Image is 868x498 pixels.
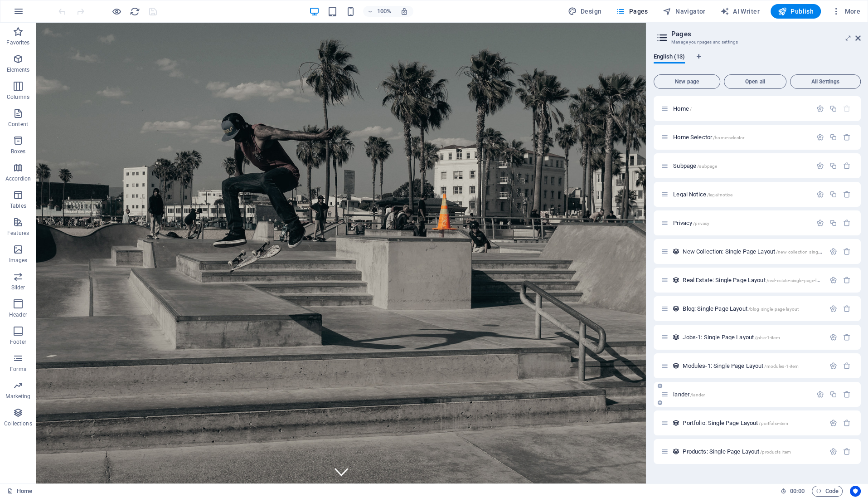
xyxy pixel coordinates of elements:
[9,311,27,318] p: Header
[816,190,824,198] div: Settings
[680,420,825,426] div: Portfolio: Single Page Layout/portfolio-item
[760,449,791,454] span: /products-item
[11,284,25,291] p: Slider
[776,249,847,254] span: /new-collection-single-page-layout
[683,420,788,426] span: Portfolio: Single Page Layout
[829,419,837,427] div: Settings
[663,7,706,16] span: Navigator
[658,79,716,84] span: New page
[724,74,786,89] button: Open all
[680,306,825,312] div: Blog: Single Page Layout/blog-single-page-layout
[564,4,606,19] button: Design
[673,162,717,169] span: Subpage
[659,4,709,19] button: Navigator
[683,362,799,369] span: Modules-1: Single Page Layout
[790,74,861,89] button: All Settings
[568,7,602,16] span: Design
[764,364,799,369] span: /modules-1-item
[690,107,692,112] span: /
[672,362,680,370] div: This layout is used as a template for all items (e.g. a blog post) of this collection. The conten...
[843,362,851,370] div: Remove
[400,7,408,15] i: On resize automatically adjust zoom level to fit chosen device.
[673,191,732,198] span: Legal Notice
[816,162,824,170] div: Settings
[654,54,861,71] div: Language Tabs
[680,277,825,283] div: Real Estate: Single Page Layout/real-estate-single-page-layout
[843,448,851,455] div: Remove
[670,163,812,169] div: Subpage/subpage
[11,148,26,155] p: Boxes
[829,305,837,312] div: Settings
[843,276,851,284] div: Remove
[673,391,705,398] span: Click to open page
[673,105,692,112] span: Click to open page
[748,307,799,312] span: /blog-single-page-layout
[7,93,29,101] p: Columns
[670,220,812,226] div: Privacy/privacy
[816,133,824,141] div: Settings
[673,220,709,226] span: Privacy
[671,38,843,46] h3: Manage your pages and settings
[672,448,680,455] div: This layout is used as a template for all items (e.g. a blog post) of this collection. The conten...
[683,305,799,312] span: Click to open page
[717,4,763,19] button: AI Writer
[843,305,851,312] div: Remove
[672,248,680,255] div: This layout is used as a template for all items (e.g. a blog post) of this collection. The conten...
[670,191,812,197] div: Legal Notice/legal-notice
[829,133,837,141] div: Duplicate
[755,335,780,340] span: /jobs-1-item
[693,221,709,226] span: /privacy
[794,79,857,84] span: All Settings
[9,257,28,264] p: Images
[781,486,805,497] h6: Session time
[363,6,395,17] button: 100%
[680,334,825,340] div: Jobs-1: Single Page Layout/jobs-1-item
[670,134,812,140] div: Home Selector/home-selector
[816,219,824,227] div: Settings
[728,79,782,84] span: Open all
[616,7,648,16] span: Pages
[816,486,839,497] span: Code
[812,486,843,497] button: Code
[654,74,720,89] button: New page
[829,105,837,112] div: Duplicate
[672,305,680,312] div: This layout is used as a template for all items (e.g. a blog post) of this collection. The conten...
[683,248,847,255] span: Click to open page
[8,121,28,128] p: Content
[828,4,864,19] button: More
[673,134,744,141] span: Click to open page
[796,488,798,494] span: :
[843,248,851,255] div: Remove
[829,190,837,198] div: Duplicate
[683,448,791,455] span: Products: Single Page Layout
[843,419,851,427] div: Remove
[778,7,814,16] span: Publish
[766,278,828,283] span: /real-estate-single-page-layout
[829,276,837,284] div: Settings
[671,30,861,38] h2: Pages
[5,393,30,400] p: Marketing
[720,7,760,16] span: AI Writer
[680,363,825,369] div: Modules-1: Single Page Layout/modules-1-item
[672,419,680,427] div: This layout is used as a template for all items (e.g. a blog post) of this collection. The conten...
[829,219,837,227] div: Duplicate
[7,486,32,497] a: Click to cancel selection. Double-click to open Pages
[829,362,837,370] div: Settings
[697,164,717,169] span: /subpage
[816,105,824,112] div: Settings
[7,229,29,237] p: Features
[843,333,851,341] div: Remove
[377,6,391,17] h6: 100%
[6,39,29,46] p: Favorites
[683,277,828,283] span: Click to open page
[843,190,851,198] div: Remove
[832,7,860,16] span: More
[612,4,651,19] button: Pages
[843,219,851,227] div: Remove
[7,66,30,73] p: Elements
[707,192,732,197] span: /legal-notice
[829,248,837,255] div: Settings
[4,420,32,427] p: Collections
[10,338,26,346] p: Footer
[843,162,851,170] div: Remove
